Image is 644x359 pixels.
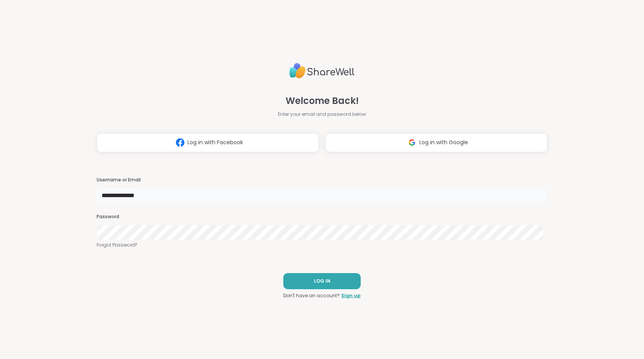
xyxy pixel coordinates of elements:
[289,60,355,82] img: ShareWell Logo
[341,292,361,299] a: Sign up
[97,242,547,249] a: Forgot Password?
[97,177,547,183] h3: Username or Email
[405,135,419,150] img: ShareWell Logomark
[283,292,340,299] span: Don't have an account?
[283,273,361,289] button: LOG IN
[278,111,366,118] span: Enter your email and password below
[97,133,319,152] button: Log in with Facebook
[325,133,547,152] button: Log in with Google
[286,94,359,108] span: Welcome Back!
[173,135,187,150] img: ShareWell Logomark
[187,138,243,147] span: Log in with Facebook
[97,214,547,220] h3: Password
[419,138,468,147] span: Log in with Google
[314,278,330,285] span: LOG IN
